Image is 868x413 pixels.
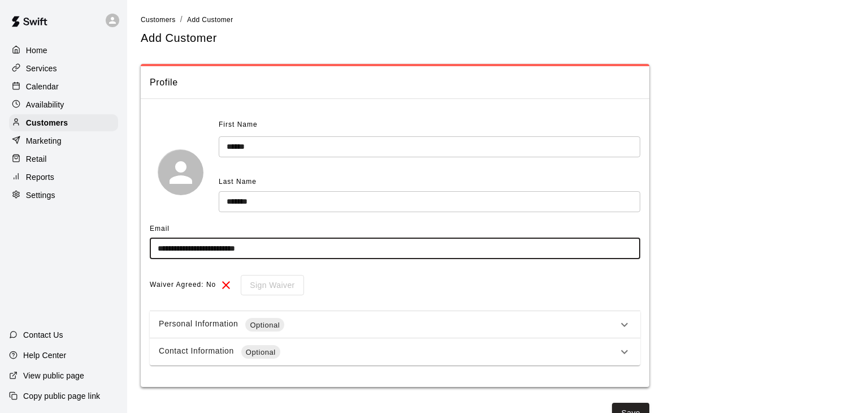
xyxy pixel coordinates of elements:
span: Email [150,225,170,233]
div: Contact InformationOptional [150,338,640,365]
p: Copy public page link [23,390,100,402]
li: / [180,14,183,25]
a: Services [9,60,118,77]
span: Last Name [219,178,257,186]
div: Contact Information [159,345,618,359]
span: Optional [245,320,284,331]
nav: breadcrumb [141,14,854,26]
h5: Add Customer [141,31,217,46]
p: View public page [23,370,84,381]
a: Home [9,42,118,59]
a: Reports [9,169,118,186]
div: Personal InformationOptional [150,311,640,338]
a: Settings [9,187,118,204]
span: First Name [219,116,258,134]
div: Personal Information [159,318,618,332]
a: Availability [9,96,118,113]
span: Waiver Agreed: No [150,276,216,294]
p: Contact Us [23,329,63,341]
p: Help Center [23,350,66,361]
p: Marketing [26,135,62,147]
span: Optional [241,347,280,358]
p: Settings [26,190,55,201]
p: Customers [26,117,68,128]
span: Profile [150,75,640,90]
a: Calendar [9,78,118,95]
p: Calendar [26,81,59,92]
span: Add Customer [187,16,233,24]
a: Customers [9,114,118,131]
p: Home [26,45,47,56]
a: Customers [141,15,176,24]
div: To sign waivers in admin, this feature must be enabled in general settings [233,275,303,296]
p: Reports [26,171,54,183]
span: Customers [141,16,176,24]
p: Services [26,63,57,74]
a: Marketing [9,132,118,149]
a: Retail [9,150,118,167]
p: Availability [26,99,64,110]
p: Retail [26,153,47,165]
